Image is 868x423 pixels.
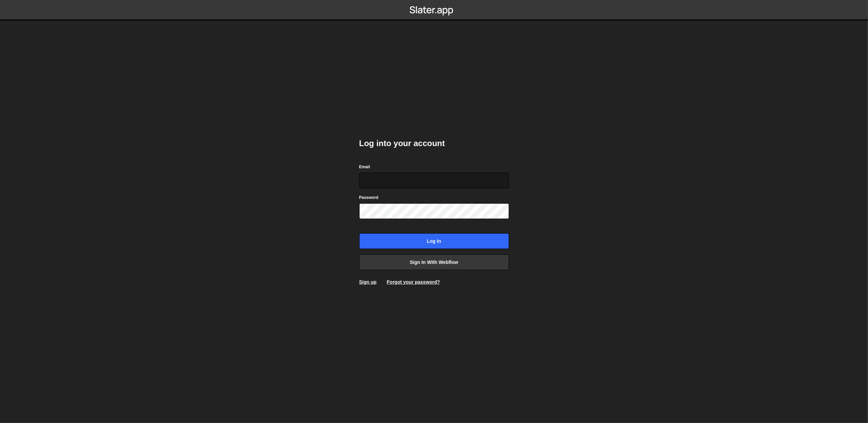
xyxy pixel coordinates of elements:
[359,279,377,285] a: Sign up
[359,254,509,270] a: Sign in with Webflow
[359,194,379,201] label: Password
[359,138,509,149] h2: Log into your account
[359,233,509,249] input: Log in
[387,279,440,285] a: Forgot your password?
[359,163,370,170] label: Email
